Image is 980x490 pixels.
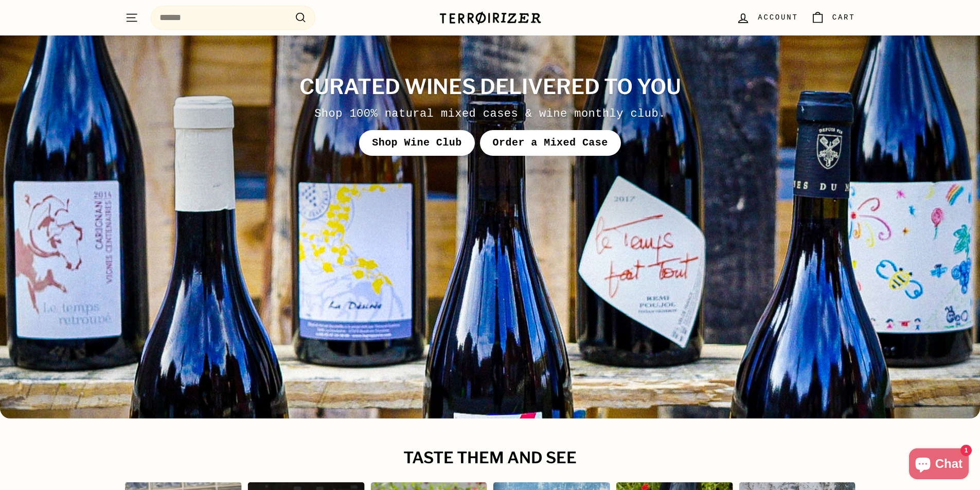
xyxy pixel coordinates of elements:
[730,3,804,33] a: Account
[805,3,862,33] a: Cart
[359,130,474,156] a: Shop Wine Club
[68,76,911,99] h2: Curated wines delivered to you
[68,105,911,123] div: Shop 100% natural mixed cases & wine monthly club.
[906,448,972,482] inbox-online-store-chat: Shopify online store chat
[832,12,856,23] span: Cart
[125,449,856,467] h2: Taste them and see
[758,12,798,23] span: Account
[480,130,621,156] a: Order a Mixed Case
